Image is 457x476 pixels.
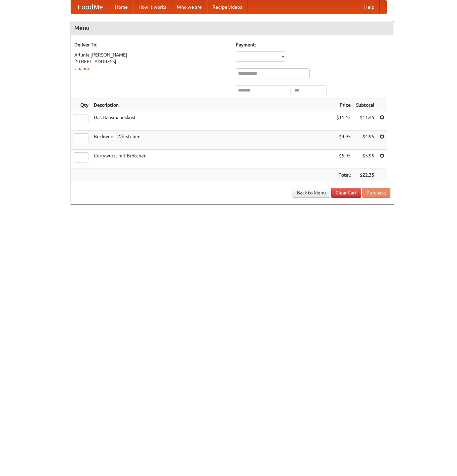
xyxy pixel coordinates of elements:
[236,41,390,48] h5: Payment:
[334,150,353,169] td: $5.95
[74,58,229,65] div: [STREET_ADDRESS]
[334,131,353,150] td: $4.95
[91,131,334,150] td: Bockwurst Würstchen
[334,169,353,181] th: Total:
[353,169,377,181] th: $22.35
[331,188,361,198] a: Clear Cart
[359,0,380,14] a: Help
[71,0,110,14] a: FoodMe
[207,0,247,14] a: Recipe videos
[362,188,390,198] button: Purchase
[74,66,90,71] a: Change
[334,111,353,131] td: $11.45
[71,99,91,111] th: Qty
[110,0,133,14] a: Home
[91,99,334,111] th: Description
[133,0,172,14] a: How it works
[74,41,229,48] h5: Deliver To:
[71,21,394,35] h4: Menu
[353,131,377,150] td: $4.95
[353,150,377,169] td: $5.95
[353,111,377,131] td: $11.45
[91,111,334,131] td: Das Hausmannskost
[334,99,353,111] th: Price
[293,188,330,198] a: Back to Menu
[91,150,334,169] td: Currywurst mit Brötchen
[353,99,377,111] th: Subtotal
[172,0,207,14] a: Who we are
[74,51,229,58] div: Arlunia [PERSON_NAME]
